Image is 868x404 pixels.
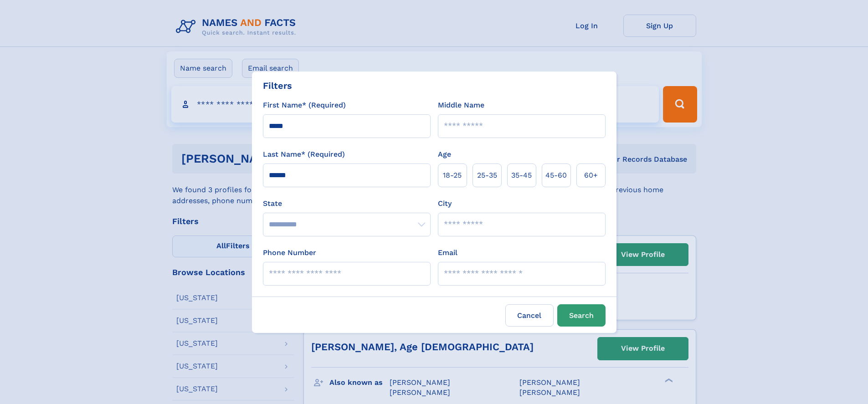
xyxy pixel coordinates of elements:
[438,198,452,209] label: City
[443,170,462,181] span: 18‑25
[557,304,606,327] button: Search
[584,170,598,181] span: 60+
[263,149,345,160] label: Last Name* (Required)
[438,247,457,258] label: Email
[263,100,346,111] label: First Name* (Required)
[263,79,292,92] div: Filters
[263,247,316,258] label: Phone Number
[545,170,567,181] span: 45‑60
[511,170,532,181] span: 35‑45
[438,149,451,160] label: Age
[263,198,431,209] label: State
[438,100,484,111] label: Middle Name
[505,304,554,327] label: Cancel
[477,170,497,181] span: 25‑35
